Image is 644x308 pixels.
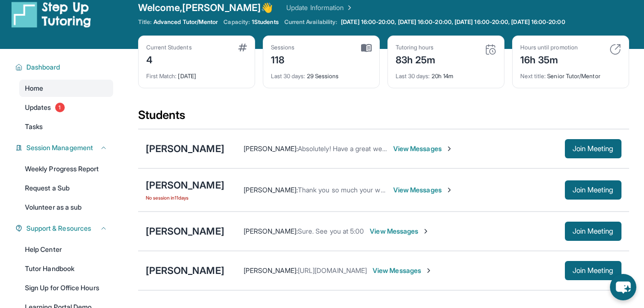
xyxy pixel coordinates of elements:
span: 1 [55,103,65,112]
span: View Messages [370,226,430,236]
span: Next title : [520,72,546,80]
button: Session Management [23,143,107,153]
div: Students [138,107,629,129]
button: Dashboard [23,62,107,72]
span: [URL][DOMAIN_NAME] [298,266,367,274]
span: 1 Students [252,18,279,26]
span: [PERSON_NAME] : [244,266,298,274]
img: Chevron-Right [422,227,430,235]
span: Welcome, [PERSON_NAME] 👋 [138,1,273,14]
span: Updates [25,103,51,112]
span: Current Availability: [284,18,337,26]
span: Join Meeting [573,187,614,193]
div: Senior Tutor/Mentor [520,67,621,80]
a: Updates1 [19,99,113,116]
a: Home [19,80,113,97]
a: Volunteer as a sub [19,199,113,216]
a: Update Information [286,3,353,12]
div: 29 Sessions [271,67,372,80]
div: 20h 14m [396,67,496,80]
div: Tutoring hours [396,44,436,51]
a: Help Center [19,241,113,258]
a: [DATE] 16:00-20:00, [DATE] 16:00-20:00, [DATE] 16:00-20:00, [DATE] 16:00-20:00 [339,18,567,26]
span: [PERSON_NAME] : [244,186,298,194]
span: Sure. See you at 5:00 [298,227,364,235]
button: Join Meeting [565,261,621,280]
div: [DATE] [146,67,247,80]
img: card [609,44,621,55]
span: Title: [138,18,152,26]
img: card [361,44,372,52]
span: View Messages [373,266,433,275]
span: Absolutely! Have a great weekend as well! [298,144,425,153]
span: Home [25,83,43,93]
img: card [238,44,247,51]
span: Tasks [25,122,43,131]
button: Join Meeting [565,180,621,200]
span: Thank you so much your work too [298,186,402,194]
div: 16h 35m [520,51,578,67]
span: Last 30 days : [271,72,305,80]
span: Support & Resources [26,224,91,233]
a: Sign Up for Office Hours [19,279,113,296]
img: logo [12,1,91,28]
a: Tutor Handbook [19,260,113,277]
div: Hours until promotion [520,44,578,51]
span: Session Management [26,143,93,153]
img: Chevron-Right [425,267,433,274]
span: Advanced Tutor/Mentor [153,18,218,26]
div: [PERSON_NAME] [146,142,224,155]
div: 4 [146,51,192,67]
img: Chevron-Right [445,186,453,194]
a: Weekly Progress Report [19,160,113,178]
img: card [485,44,496,55]
button: Join Meeting [565,222,621,241]
span: View Messages [393,185,453,195]
span: [PERSON_NAME] : [244,144,298,153]
a: Request a Sub [19,179,113,197]
span: View Messages [393,144,453,154]
span: No session in 11 days [146,194,224,201]
span: First Match : [146,72,177,80]
div: [PERSON_NAME] [146,178,224,192]
button: Join Meeting [565,139,621,158]
button: Support & Resources [23,224,107,233]
img: Chevron-Right [445,145,453,153]
a: Tasks [19,118,113,135]
button: chat-button [610,274,636,300]
span: [DATE] 16:00-20:00, [DATE] 16:00-20:00, [DATE] 16:00-20:00, [DATE] 16:00-20:00 [341,18,565,26]
img: Chevron Right [344,3,353,12]
span: Join Meeting [573,268,614,273]
div: [PERSON_NAME] [146,264,224,277]
span: Last 30 days : [396,72,430,80]
div: [PERSON_NAME] [146,225,224,238]
div: 83h 25m [396,51,436,67]
div: Sessions [271,44,295,51]
span: Join Meeting [573,228,614,234]
div: 118 [271,51,295,67]
div: Current Students [146,44,192,51]
span: Join Meeting [573,146,614,152]
span: Capacity: [223,18,250,26]
span: Dashboard [26,62,60,72]
span: [PERSON_NAME] : [244,227,298,235]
